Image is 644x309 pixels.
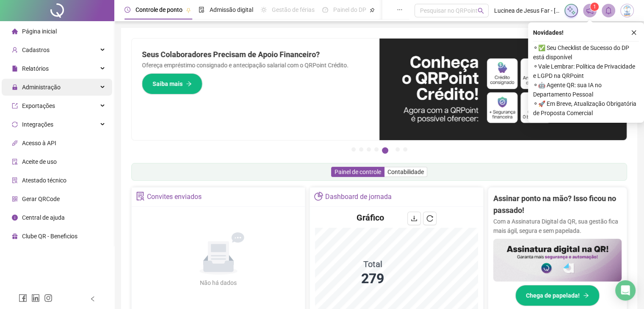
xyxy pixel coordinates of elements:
span: pushpin [186,8,191,13]
span: qrcode [12,196,18,202]
span: Painel do DP [333,6,366,13]
span: Chega de papelada! [526,291,580,300]
span: api [12,140,18,146]
button: 5 [382,147,388,154]
span: home [12,28,18,34]
img: banner%2F11e687cd-1386-4cbd-b13b-7bd81425532d.png [379,39,627,140]
span: book [382,7,388,13]
span: Novidades ! [533,28,564,37]
span: sync [12,121,18,127]
span: Exportações [22,102,55,109]
button: 3 [367,147,371,152]
span: Saiba mais [152,79,182,88]
span: Gerar QRCode [22,196,60,202]
span: bell [605,7,612,14]
img: sparkle-icon.fc2bf0ac1784a2077858766a79e2daf3.svg [567,6,576,15]
h2: Seus Colaboradores Precisam de Apoio Financeiro? [142,49,369,61]
span: solution [12,177,18,183]
span: pushpin [370,8,375,13]
h4: Gráfico [357,212,384,223]
span: notification [586,7,594,14]
button: 1 [351,147,356,152]
span: linkedin [31,294,40,302]
span: Admissão digital [210,6,253,13]
span: Lucinea de Jesus Far - [GEOGRAPHIC_DATA] [494,6,559,15]
span: Integrações [22,121,53,128]
span: download [411,215,417,222]
span: ⚬ Vale Lembrar: Política de Privacidade e LGPD na QRPoint [533,62,639,80]
span: left [90,296,96,302]
img: banner%2F02c71560-61a6-44d4-94b9-c8ab97240462.png [493,239,622,281]
span: sun [261,7,267,13]
span: export [12,103,18,109]
span: ⚬ ✅ Seu Checklist de Sucesso do DP está disponível [533,43,639,62]
span: dashboard [322,7,328,13]
span: file [12,66,18,72]
span: solution [136,192,145,201]
span: facebook [19,294,27,302]
button: 2 [359,147,363,152]
sup: 1 [590,3,599,11]
p: Ofereça empréstimo consignado e antecipação salarial com o QRPoint Crédito. [142,61,369,70]
div: Convites enviados [147,190,202,204]
div: Open Intercom Messenger [615,280,636,301]
span: ⚬ 🚀 Em Breve, Atualização Obrigatória de Proposta Comercial [533,99,639,118]
span: arrow-right [186,81,192,87]
h2: Assinar ponto na mão? Isso ficou no passado! [493,193,622,217]
button: Saiba mais [142,73,202,94]
div: Dashboard de jornada [325,190,392,204]
span: arrow-right [583,292,589,298]
span: clock-circle [124,7,130,13]
span: search [478,8,484,14]
span: close [631,30,637,36]
span: file-done [199,7,205,13]
span: Página inicial [22,28,57,35]
span: Central de ajuda [22,214,65,221]
button: 7 [403,147,407,152]
button: Chega de papelada! [515,285,600,306]
span: user-add [12,47,18,53]
span: Clube QR - Beneficios [22,233,77,240]
span: ellipsis [397,7,403,13]
img: 83834 [621,4,633,17]
span: Gestão de férias [272,6,315,13]
span: Relatórios [22,65,49,72]
span: reload [426,215,433,222]
span: Administração [22,84,61,91]
span: instagram [44,294,53,302]
span: Acesso à API [22,140,56,146]
span: ⚬ 🤖 Agente QR: sua IA no Departamento Pessoal [533,80,639,99]
p: Com a Assinatura Digital da QR, sua gestão fica mais ágil, segura e sem papelada. [493,217,622,235]
span: Atestado técnico [22,177,66,184]
span: Aceite de uso [22,158,57,165]
span: gift [12,233,18,239]
span: Controle de ponto [135,6,182,13]
span: pie-chart [314,192,323,201]
button: 4 [374,147,379,152]
span: Contabilidade [387,168,424,175]
div: Não há dados [180,278,257,287]
span: audit [12,159,18,165]
span: Painel de controle [334,168,381,175]
span: 1 [593,4,596,10]
span: Cadastros [22,47,50,53]
span: lock [12,84,18,90]
span: info-circle [12,215,18,221]
button: 6 [395,147,400,152]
